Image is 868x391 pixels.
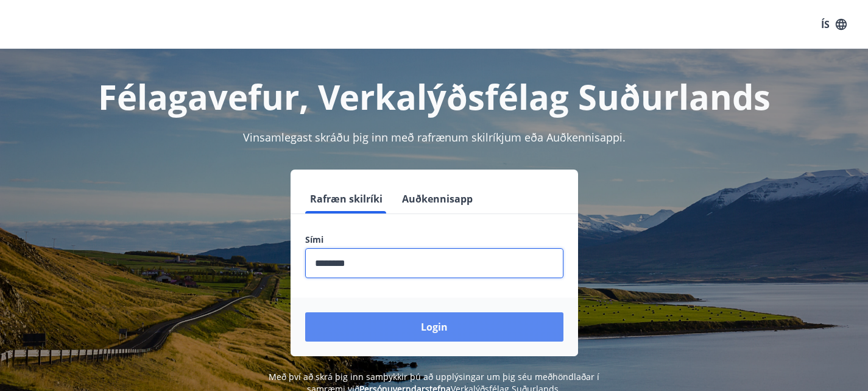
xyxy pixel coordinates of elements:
[305,234,563,246] label: Sími
[305,184,387,213] button: Rafræn skilríki
[814,13,853,35] button: ÍS
[15,73,853,120] h1: Félagavefur, Verkalýðsfélag Suðurlands
[397,184,478,213] button: Auðkennisapp
[243,130,626,145] span: Vinsamlegast skráðu þig inn með rafrænum skilríkjum eða Auðkennisappi.
[305,312,563,342] button: Login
